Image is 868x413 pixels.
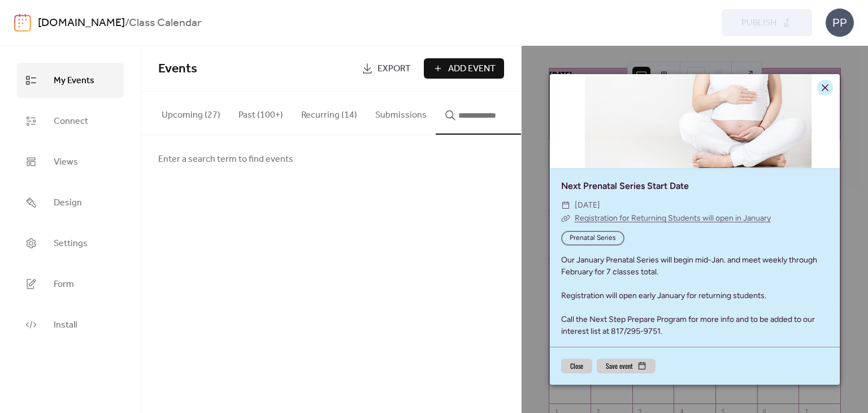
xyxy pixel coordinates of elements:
button: Submissions [366,92,436,134]
span: Export [377,62,411,76]
a: Form [17,266,124,302]
b: Class Calendar [129,12,201,34]
div: ​ [561,212,570,225]
span: Install [54,316,77,334]
div: Our January Prenatal Series will begin mid-Jan. and meet weekly through February for 7 classes to... [550,254,840,337]
a: Next Prenatal Series Start Date [561,180,689,191]
a: [DOMAIN_NAME] [38,12,125,34]
a: Views [17,144,124,179]
button: Close [561,359,592,373]
span: Enter a search term to find events [158,153,293,166]
span: Connect [54,113,88,131]
span: Settings [54,235,88,253]
span: My Events [54,72,94,90]
b: / [125,12,129,34]
a: Design [17,185,124,220]
button: Past (100+) [229,92,292,134]
div: PP [826,8,854,37]
button: Upcoming (27) [153,92,229,134]
a: Registration for Returning Students will open in January [575,213,771,223]
span: Views [54,153,78,171]
span: [DATE] [575,199,600,212]
div: ​ [561,199,570,212]
button: Recurring (14) [292,92,366,134]
a: Settings [17,226,124,261]
button: Add Event [424,58,504,79]
a: Install [17,307,124,342]
a: Connect [17,104,124,139]
span: Design [54,194,82,212]
span: Events [158,57,197,81]
img: logo [14,14,31,32]
span: Add Event [448,62,496,76]
button: Save event [597,359,656,373]
a: My Events [17,63,124,98]
a: Export [353,58,419,79]
span: Form [54,276,74,294]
